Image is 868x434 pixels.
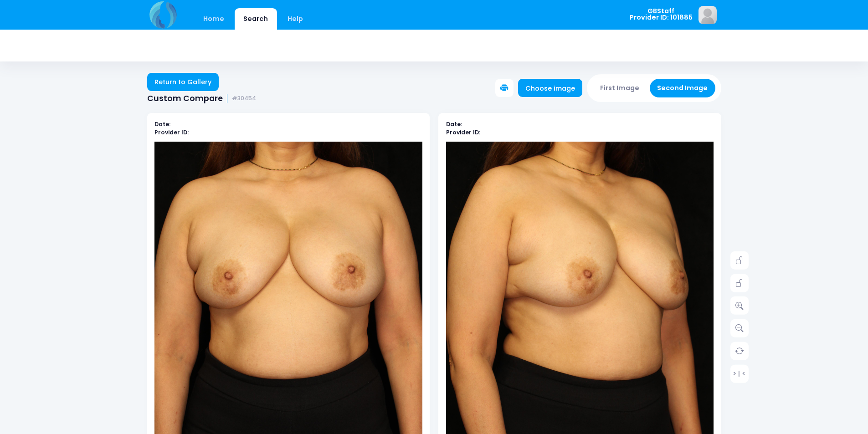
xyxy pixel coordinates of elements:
small: #30454 [232,95,256,102]
button: First Image [593,79,647,97]
a: Search [235,8,277,30]
b: Date: [154,120,170,128]
a: Home [195,8,233,30]
a: > | < [730,364,749,383]
a: Help [278,8,312,30]
a: Choose image [518,79,583,97]
b: Provider ID: [446,128,480,136]
button: Second Image [650,79,715,97]
img: image [699,6,717,24]
b: Provider ID: [154,128,189,136]
span: GBStaff Provider ID: 101885 [630,8,693,21]
b: Date: [446,120,462,128]
a: Return to Gallery [147,73,219,91]
span: Custom Compare [147,94,223,103]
